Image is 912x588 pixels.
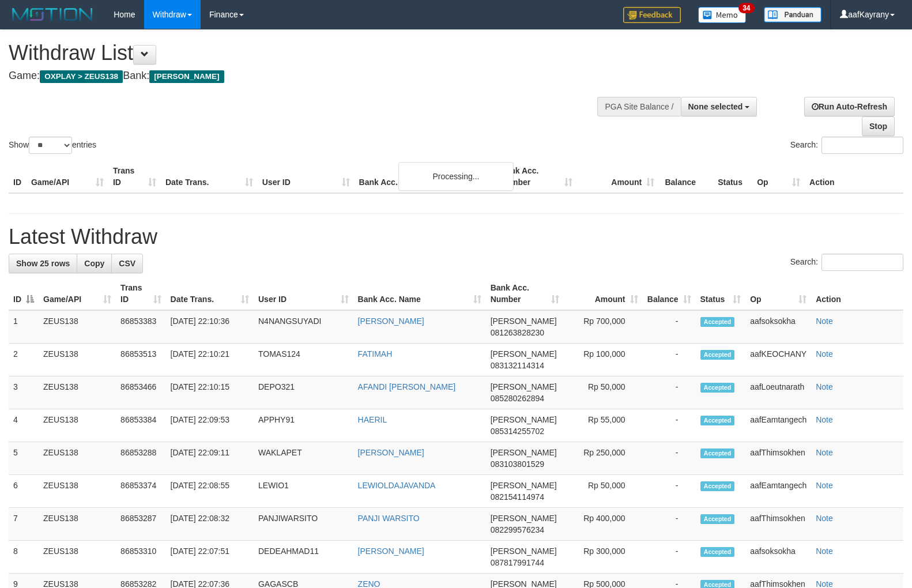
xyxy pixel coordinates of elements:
[9,442,39,475] td: 5
[643,277,696,310] th: Balance: activate to sort column ascending
[39,541,116,574] td: ZEUS138
[9,70,597,82] h4: Game: Bank:
[643,409,696,442] td: -
[495,160,577,193] th: Bank Acc. Number
[816,382,833,391] a: Note
[643,310,696,344] td: -
[108,160,161,193] th: Trans ID
[816,546,833,556] a: Note
[39,442,116,475] td: ZEUS138
[16,259,70,268] span: Show 25 rows
[254,344,353,376] td: TOMAS124
[39,508,116,541] td: ZEUS138
[816,481,833,490] a: Note
[659,160,713,193] th: Balance
[491,459,544,469] span: Copy 083103801529 to clipboard
[700,317,735,327] span: Accepted
[358,382,456,391] a: AFANDI [PERSON_NAME]
[29,137,72,154] select: Showentries
[564,344,642,376] td: Rp 100,000
[752,160,805,193] th: Op
[166,541,254,574] td: [DATE] 22:07:51
[564,376,642,409] td: Rp 50,000
[254,409,353,442] td: APPHY91
[745,442,811,475] td: aafThimsokhen
[166,475,254,508] td: [DATE] 22:08:55
[700,448,735,458] span: Accepted
[700,350,735,360] span: Accepted
[764,7,821,22] img: panduan.png
[564,310,642,344] td: Rp 700,000
[9,409,39,442] td: 4
[491,316,557,326] span: [PERSON_NAME]
[811,277,903,310] th: Action
[816,415,833,424] a: Note
[9,254,77,273] a: Show 25 rows
[166,409,254,442] td: [DATE] 22:09:53
[9,541,39,574] td: 8
[358,448,424,457] a: [PERSON_NAME]
[486,277,564,310] th: Bank Acc. Number: activate to sort column ascending
[116,376,165,409] td: 86853466
[116,508,165,541] td: 86853287
[745,409,811,442] td: aafEamtangech
[491,382,557,391] span: [PERSON_NAME]
[161,160,258,193] th: Date Trans.
[9,310,39,344] td: 1
[358,481,436,490] a: LEWIOLDAJAVANDA
[39,344,116,376] td: ZEUS138
[564,277,642,310] th: Amount: activate to sort column ascending
[862,116,895,136] a: Stop
[39,277,116,310] th: Game/API: activate to sort column ascending
[491,328,544,337] span: Copy 081263828230 to clipboard
[166,376,254,409] td: [DATE] 22:10:15
[9,344,39,376] td: 2
[790,137,903,154] label: Search:
[9,137,96,154] label: Show entries
[39,310,116,344] td: ZEUS138
[643,541,696,574] td: -
[254,376,353,409] td: DEPO321
[254,508,353,541] td: PANJIWARSITO
[358,514,420,523] a: PANJI WARSITO
[745,475,811,508] td: aafEamtangech
[700,383,735,393] span: Accepted
[564,409,642,442] td: Rp 55,000
[745,277,811,310] th: Op: activate to sort column ascending
[821,137,903,154] input: Search:
[9,508,39,541] td: 7
[623,7,681,23] img: Feedback.jpg
[745,376,811,409] td: aafLoeutnarath
[491,349,557,359] span: [PERSON_NAME]
[681,97,758,116] button: None selected
[254,442,353,475] td: WAKLAPET
[816,514,833,523] a: Note
[39,409,116,442] td: ZEUS138
[358,546,424,556] a: [PERSON_NAME]
[353,277,486,310] th: Bank Acc. Name: activate to sort column ascending
[27,160,108,193] th: Game/API
[564,442,642,475] td: Rp 250,000
[491,525,544,534] span: Copy 082299576234 to clipboard
[254,475,353,508] td: LEWIO1
[790,254,903,271] label: Search:
[116,475,165,508] td: 86853374
[491,448,557,457] span: [PERSON_NAME]
[149,70,224,83] span: [PERSON_NAME]
[9,6,96,23] img: MOTION_logo.png
[564,508,642,541] td: Rp 400,000
[39,475,116,508] td: ZEUS138
[491,514,557,523] span: [PERSON_NAME]
[597,97,680,116] div: PGA Site Balance /
[577,160,659,193] th: Amount
[491,361,544,370] span: Copy 083132114314 to clipboard
[9,160,27,193] th: ID
[564,541,642,574] td: Rp 300,000
[643,442,696,475] td: -
[816,349,833,359] a: Note
[696,277,746,310] th: Status: activate to sort column ascending
[700,547,735,557] span: Accepted
[491,394,544,403] span: Copy 085280262894 to clipboard
[111,254,143,273] a: CSV
[745,541,811,574] td: aafsoksokha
